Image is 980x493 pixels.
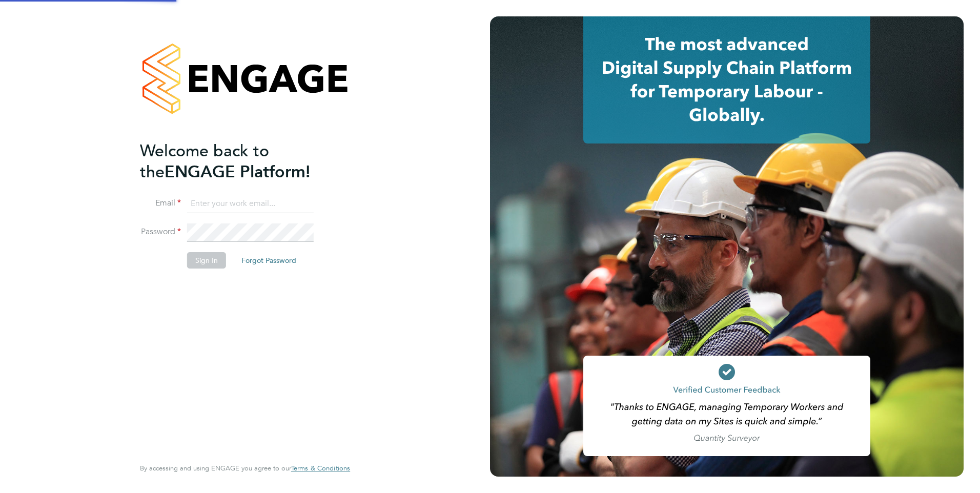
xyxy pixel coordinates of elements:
button: Sign In [187,252,226,269]
label: Email [140,198,181,209]
label: Password [140,227,181,237]
span: By accessing and using ENGAGE you agree to our [140,464,350,473]
h2: ENGAGE Platform! [140,140,340,182]
input: Enter your work email... [187,195,314,213]
button: Forgot Password [233,252,304,269]
a: Terms & Conditions [291,464,350,473]
span: Welcome back to the [140,141,269,182]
